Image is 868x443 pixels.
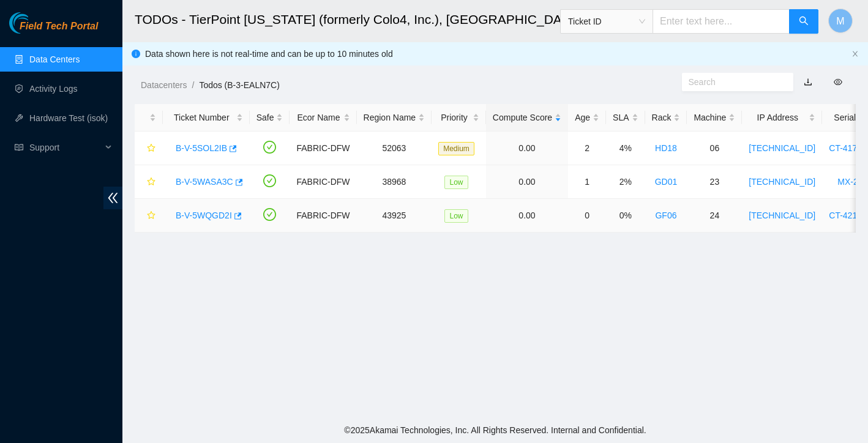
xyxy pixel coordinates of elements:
td: 06 [687,132,742,165]
a: [TECHNICAL_ID] [749,143,815,153]
a: Data Centers [29,54,80,64]
button: star [141,172,156,192]
td: 24 [687,199,742,233]
img: Akamai Technologies [9,12,62,34]
span: star [147,211,155,221]
a: Todos (B-3-EALN7C) [199,80,280,90]
span: Low [444,209,468,223]
span: Support [29,135,102,160]
td: 52063 [357,132,432,165]
a: Datacenters [141,80,187,90]
td: 38968 [357,165,432,199]
a: [TECHNICAL_ID] [749,210,815,220]
a: Hardware Test (isok) [29,113,108,123]
span: check-circle [263,141,276,154]
span: search [799,16,809,28]
a: Activity Logs [29,84,78,94]
td: FABRIC-DFW [290,132,356,165]
td: 2% [606,165,645,199]
span: eye [834,78,842,86]
span: close [851,50,859,58]
span: / [192,80,194,90]
button: M [828,9,853,33]
span: check-circle [263,174,276,187]
button: star [141,206,156,225]
td: 0.00 [486,165,568,199]
span: star [147,177,155,187]
button: close [851,50,859,58]
td: 23 [687,165,742,199]
a: GD01 [655,177,678,187]
td: 0.00 [486,132,568,165]
button: download [795,72,821,92]
span: star [147,144,155,154]
a: Akamai TechnologiesField Tech Portal [9,22,98,38]
span: Ticket ID [568,12,645,31]
span: M [836,13,844,29]
a: B-V-5SOL2IB [176,143,227,153]
span: read [15,143,23,152]
span: check-circle [263,208,276,221]
td: FABRIC-DFW [290,165,356,199]
td: 1 [568,165,606,199]
span: Low [444,176,468,189]
a: B-V-5WASA3C [176,177,233,187]
td: 2 [568,132,606,165]
span: double-left [103,187,122,209]
button: star [141,138,156,158]
a: [TECHNICAL_ID] [749,177,815,187]
a: HD18 [655,143,677,153]
footer: © 2025 Akamai Technologies, Inc. All Rights Reserved. Internal and Confidential. [122,417,868,443]
td: FABRIC-DFW [290,199,356,233]
span: Field Tech Portal [20,21,98,32]
button: search [789,9,818,34]
input: Enter text here... [653,9,790,34]
td: 0.00 [486,199,568,233]
a: download [804,77,812,87]
span: Medium [438,142,474,155]
td: 4% [606,132,645,165]
td: 43925 [357,199,432,233]
a: GF06 [655,210,676,220]
input: Search [689,75,777,89]
td: 0% [606,199,645,233]
td: 0 [568,199,606,233]
a: B-V-5WQGD2I [176,210,232,220]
